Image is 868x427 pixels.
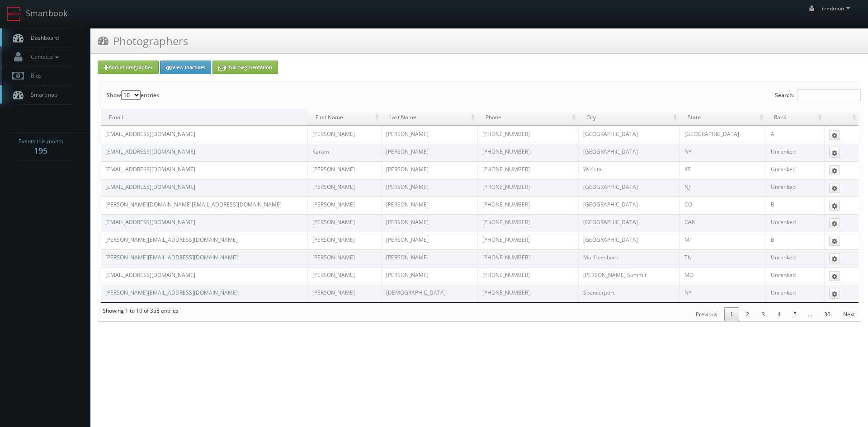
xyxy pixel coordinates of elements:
td: Last Name: activate to sort column ascending [381,109,477,126]
span: Events this month [19,137,63,146]
td: CO [679,197,766,214]
input: Search: [797,89,861,101]
td: NY [679,144,766,161]
a: [EMAIL_ADDRESS][DOMAIN_NAME] [105,183,195,191]
td: [GEOGRAPHIC_DATA] [578,197,679,214]
td: [PERSON_NAME] [381,179,477,197]
td: Email: activate to sort column descending [101,109,307,126]
td: [GEOGRAPHIC_DATA] [578,126,679,144]
td: [GEOGRAPHIC_DATA] [578,232,679,249]
td: Karam [307,144,381,161]
td: [PHONE_NUMBER] [477,179,578,197]
td: [PERSON_NAME] [307,197,381,214]
td: Unranked [766,214,824,232]
td: [PERSON_NAME] [307,249,381,267]
a: [EMAIL_ADDRESS][DOMAIN_NAME] [105,148,195,155]
td: Unranked [766,267,824,285]
select: Showentries [121,90,141,100]
td: Unranked [766,285,824,302]
td: [PHONE_NUMBER] [477,267,578,285]
td: [PERSON_NAME] [381,161,477,179]
td: [PERSON_NAME] [307,161,381,179]
td: [PHONE_NUMBER] [477,214,578,232]
td: KS [679,161,766,179]
td: City: activate to sort column ascending [578,109,679,126]
td: Wichita [578,161,679,179]
td: [PERSON_NAME] [307,126,381,144]
td: [PERSON_NAME] [381,232,477,249]
a: [EMAIL_ADDRESS][DOMAIN_NAME] [105,130,195,138]
a: 36 [818,307,836,321]
td: [PHONE_NUMBER] [477,232,578,249]
a: 4 [772,307,787,321]
td: B [766,232,824,249]
a: Email Segmentation [212,61,278,74]
td: State: activate to sort column ascending [679,109,766,126]
td: Spencerport [578,285,679,302]
td: Unranked [766,161,824,179]
a: 3 [756,307,771,321]
a: Next [837,307,861,321]
span: … [802,310,817,318]
td: [PERSON_NAME] [307,267,381,285]
td: [PERSON_NAME] [381,144,477,161]
a: 5 [788,307,802,321]
a: [PERSON_NAME][EMAIL_ADDRESS][DOMAIN_NAME] [105,236,238,244]
a: Previous [690,307,723,321]
strong: 195 [34,145,47,156]
img: smartbook-logo.png [7,7,21,21]
td: [PERSON_NAME] [381,249,477,267]
td: [PHONE_NUMBER] [477,285,578,302]
td: [PHONE_NUMBER] [477,161,578,179]
td: [PERSON_NAME] [307,232,381,249]
td: Unranked [766,179,824,197]
td: [PERSON_NAME] [381,267,477,285]
a: [EMAIL_ADDRESS][DOMAIN_NAME] [105,271,195,279]
a: Add Photographer [98,61,159,74]
a: [PERSON_NAME][EMAIL_ADDRESS][DOMAIN_NAME] [105,253,238,261]
td: [PHONE_NUMBER] [477,126,578,144]
td: [PHONE_NUMBER] [477,197,578,214]
a: [EMAIL_ADDRESS][DOMAIN_NAME] [105,218,195,226]
a: [EMAIL_ADDRESS][DOMAIN_NAME] [105,165,195,173]
td: A [766,126,824,144]
span: Dashboard [26,34,59,42]
td: [PHONE_NUMBER] [477,249,578,267]
td: Unranked [766,144,824,161]
td: [PERSON_NAME] Summit [578,267,679,285]
td: TN [679,249,766,267]
td: NJ [679,179,766,197]
td: MI [679,232,766,249]
td: First Name: activate to sort column ascending [307,109,381,126]
td: CAN [679,214,766,232]
td: [PHONE_NUMBER] [477,144,578,161]
td: B [766,197,824,214]
td: [PERSON_NAME] [307,179,381,197]
td: Unranked [766,249,824,267]
td: [PERSON_NAME] [381,126,477,144]
td: NY [679,285,766,302]
div: Showing 1 to 10 of 358 entries [98,303,179,319]
span: rredmon [822,5,853,12]
span: Smartmap [26,91,57,99]
td: Phone: activate to sort column ascending [477,109,578,126]
td: [DEMOGRAPHIC_DATA] [381,285,477,302]
td: [PERSON_NAME] [307,214,381,232]
td: MO [679,267,766,285]
h3: Photographers [98,33,188,49]
td: Rank: activate to sort column ascending [766,109,824,126]
a: [PERSON_NAME][EMAIL_ADDRESS][DOMAIN_NAME] [105,289,238,296]
a: 1 [724,307,739,321]
td: : activate to sort column ascending [824,109,859,126]
label: Show entries [107,81,159,109]
td: [GEOGRAPHIC_DATA] [679,126,766,144]
label: Search: [775,81,861,109]
td: [GEOGRAPHIC_DATA] [578,179,679,197]
a: [PERSON_NAME][DOMAIN_NAME][EMAIL_ADDRESS][DOMAIN_NAME] [105,201,282,208]
td: Murfreesboro [578,249,679,267]
td: [PERSON_NAME] [381,197,477,214]
td: [GEOGRAPHIC_DATA] [578,214,679,232]
td: [GEOGRAPHIC_DATA] [578,144,679,161]
td: [PERSON_NAME] [307,285,381,302]
a: 2 [740,307,755,321]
